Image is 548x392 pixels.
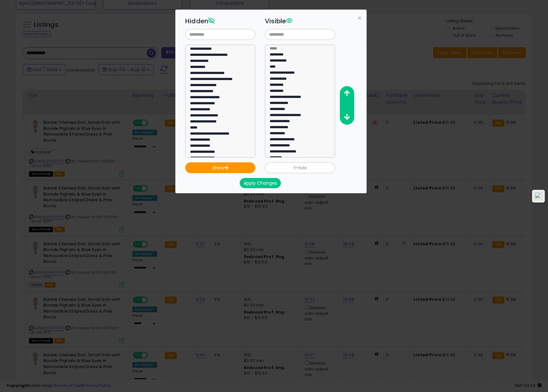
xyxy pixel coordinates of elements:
button: Show [185,162,255,173]
h3: Visible [265,16,335,26]
button: Hide [265,162,335,173]
img: icon48.png [535,192,542,200]
span: × [357,13,362,23]
button: Apply Changes [240,178,281,188]
h3: Hidden [185,16,255,26]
